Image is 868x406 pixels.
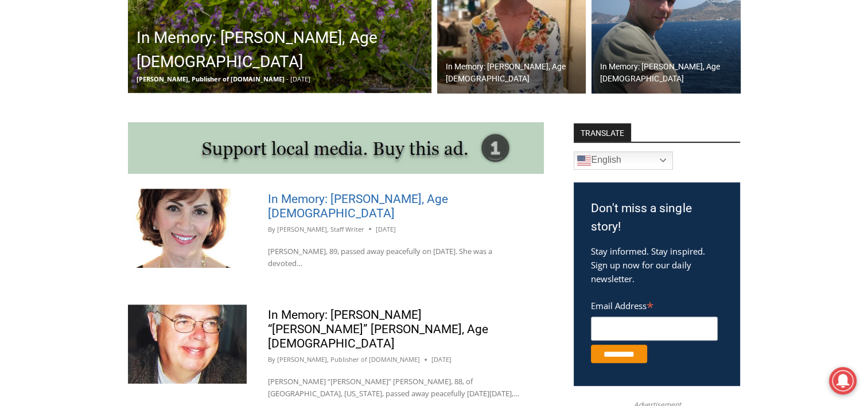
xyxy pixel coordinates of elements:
[137,26,429,74] h2: In Memory: [PERSON_NAME], Age [DEMOGRAPHIC_DATA]
[376,224,396,235] time: [DATE]
[290,75,310,83] span: [DATE]
[268,308,488,350] a: In Memory: [PERSON_NAME] “[PERSON_NAME]” [PERSON_NAME], Age [DEMOGRAPHIC_DATA]
[268,376,523,400] p: [PERSON_NAME] “[PERSON_NAME]” [PERSON_NAME], 88, of [GEOGRAPHIC_DATA], [US_STATE], passed away pe...
[431,354,451,365] time: [DATE]
[1,115,115,143] a: Open Tues. - Sun. [PHONE_NUMBER]
[268,224,275,235] span: By
[277,355,420,364] a: [PERSON_NAME], Publisher of [DOMAIN_NAME]
[268,245,523,270] p: [PERSON_NAME], 89, passed away peacefully on [DATE]. She was a devoted…
[446,61,583,85] h2: In Memory: [PERSON_NAME], Age [DEMOGRAPHIC_DATA]
[577,154,591,167] img: en
[128,122,544,174] img: support local media, buy this ad
[277,225,364,233] a: [PERSON_NAME], Staff Writer
[591,244,723,286] p: Stay informed. Stay inspired. Sign up now for our daily newsletter.
[591,200,723,236] h3: Don't miss a single story!
[591,294,718,315] label: Email Address
[276,111,556,143] a: Intern @ [DOMAIN_NAME]
[128,189,247,268] img: Obituary - Elizabeth Calise - 2
[600,61,738,85] h2: In Memory: [PERSON_NAME], Age [DEMOGRAPHIC_DATA]
[574,123,631,142] strong: TRANSLATE
[3,118,112,162] span: Open Tues. - Sun. [PHONE_NUMBER]
[268,192,448,220] a: In Memory: [PERSON_NAME], Age [DEMOGRAPHIC_DATA]
[300,114,532,140] span: Intern @ [DOMAIN_NAME]
[118,72,163,137] div: "clearly one of the favorites in the [GEOGRAPHIC_DATA] neighborhood"
[137,75,285,83] span: [PERSON_NAME], Publisher of [DOMAIN_NAME]
[290,1,542,111] div: "The first chef I interviewed talked about coming to [GEOGRAPHIC_DATA] from [GEOGRAPHIC_DATA] in ...
[574,151,673,170] a: English
[268,354,275,365] span: By
[128,304,247,384] img: Obituary - William Taggart
[286,75,289,83] span: -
